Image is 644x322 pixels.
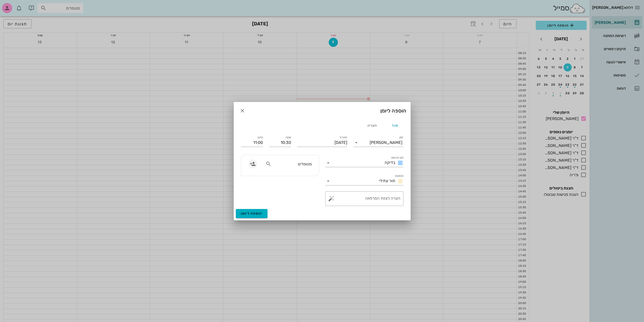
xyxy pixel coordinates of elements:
label: סיום [258,136,263,139]
div: הערה [361,119,384,131]
label: יומן [399,136,403,139]
label: סטטוס [395,174,403,178]
div: הוספה ליומן [380,107,406,115]
div: סטטוסתור עתידי [325,177,403,185]
div: יומן[PERSON_NAME] [353,139,403,147]
span: תור עתידי [379,178,395,183]
label: תאריך [339,136,347,139]
div: [PERSON_NAME] [370,140,402,145]
label: שעה [285,136,291,139]
button: הוספה ליומן [236,209,267,218]
label: סוג פגישה [391,156,403,160]
div: תור [384,119,406,131]
span: בדיקה [385,160,395,165]
span: הוספה ליומן [241,211,262,216]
